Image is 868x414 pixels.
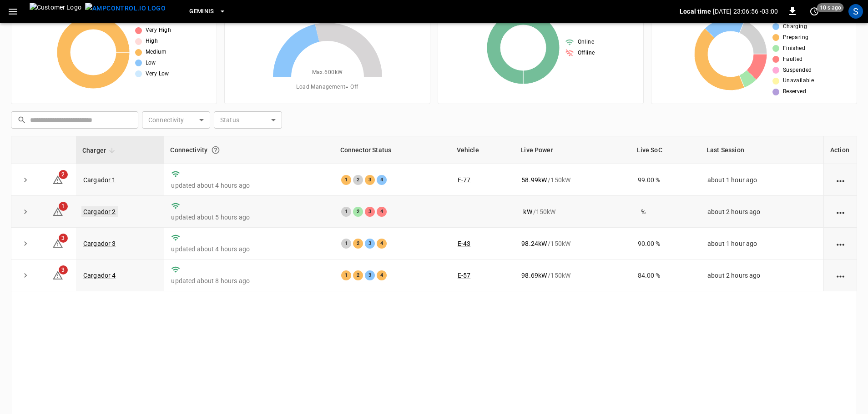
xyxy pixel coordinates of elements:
th: Live SoC [631,136,701,164]
span: 3 [59,265,68,274]
div: 4 [377,175,387,185]
a: E-77 [458,176,471,184]
td: about 1 hour ago [700,164,823,196]
div: Connectivity [170,142,327,158]
div: / 150 kW [521,175,623,185]
div: 1 [341,239,351,249]
span: Max. 600 kW [312,68,343,77]
span: Finished [783,44,805,53]
p: - kW [521,207,532,216]
button: Geminis [186,3,230,20]
a: E-43 [458,240,471,247]
a: Cargador 4 [83,272,116,279]
p: 98.69 kW [521,271,547,280]
td: - % [631,196,701,228]
th: Vehicle [450,136,515,164]
div: profile-icon [848,4,863,19]
p: updated about 8 hours ago [171,276,326,285]
td: about 2 hours ago [700,196,823,228]
button: expand row [19,205,32,219]
th: Action [823,136,857,164]
button: expand row [19,237,32,250]
span: Very High [146,26,172,35]
td: about 2 hours ago [700,259,823,291]
span: Charging [783,22,807,31]
a: 2 [52,175,63,183]
a: Cargador 1 [83,176,116,184]
span: 2 [59,170,68,179]
a: E-57 [458,272,471,279]
div: action cell options [835,175,846,185]
a: Cargador 2 [81,206,118,217]
img: Customer Logo [30,3,81,20]
button: Connection between the charger and our software. [207,142,224,158]
div: 4 [377,270,387,280]
th: Last Session [700,136,823,164]
p: Local time [680,7,711,16]
span: Online [578,38,594,47]
td: about 1 hour ago [700,228,823,259]
span: Medium [146,48,167,57]
button: expand row [19,173,32,187]
div: 1 [341,270,351,280]
div: 1 [341,207,351,217]
a: 3 [52,239,63,247]
span: 3 [59,234,68,243]
td: - [450,196,515,228]
div: 4 [377,207,387,217]
div: 3 [365,239,375,249]
div: 1 [341,175,351,185]
span: Geminis [189,6,214,17]
div: / 150 kW [521,271,623,280]
span: Load Management = Off [296,83,358,92]
p: 58.99 kW [521,175,547,185]
div: action cell options [835,271,846,280]
th: Live Power [514,136,630,164]
span: Unavailable [783,76,814,85]
p: updated about 5 hours ago [171,213,326,222]
span: Faulted [783,55,803,64]
div: 2 [353,175,363,185]
button: set refresh interval [807,4,822,19]
div: 2 [353,239,363,249]
span: Reserved [783,87,806,96]
span: 10 s ago [817,3,844,12]
span: 1 [59,202,68,211]
p: 98.24 kW [521,239,547,248]
p: updated about 4 hours ago [171,181,326,190]
span: Charger [82,145,118,156]
div: action cell options [835,207,846,216]
span: Low [146,59,156,68]
th: Connector Status [334,136,450,164]
div: / 150 kW [521,207,623,216]
span: Preparing [783,33,809,42]
td: 84.00 % [631,259,701,291]
span: Offline [578,49,595,58]
p: [DATE] 23:06:56 -03:00 [713,7,778,16]
td: 99.00 % [631,164,701,196]
div: 3 [365,207,375,217]
td: 90.00 % [631,228,701,259]
div: 4 [377,239,387,249]
div: 3 [365,175,375,185]
div: action cell options [835,239,846,248]
span: Suspended [783,66,812,75]
p: updated about 4 hours ago [171,244,326,254]
div: / 150 kW [521,239,623,248]
span: High [146,37,158,46]
img: ampcontrol.io logo [85,3,166,14]
div: 2 [353,207,363,217]
div: 2 [353,270,363,280]
button: expand row [19,269,32,282]
span: Very Low [146,70,169,79]
a: Cargador 3 [83,240,116,247]
a: 3 [52,271,63,279]
a: 1 [52,207,63,214]
div: 3 [365,270,375,280]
